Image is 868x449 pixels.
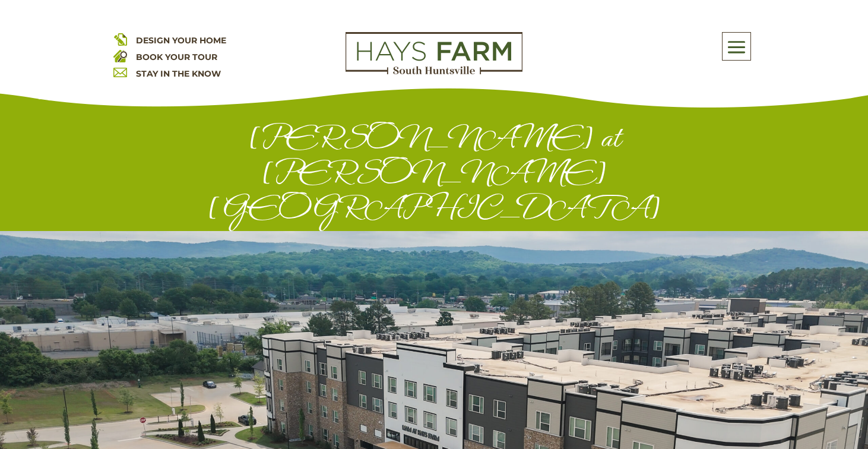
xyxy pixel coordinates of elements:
h1: [PERSON_NAME] at [PERSON_NAME][GEOGRAPHIC_DATA] [113,120,755,231]
img: book your home tour [113,49,127,62]
a: BOOK YOUR TOUR [136,52,217,62]
img: Logo [346,32,522,75]
a: hays farm homes huntsville development [346,67,522,77]
a: STAY IN THE KNOW [136,68,221,79]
